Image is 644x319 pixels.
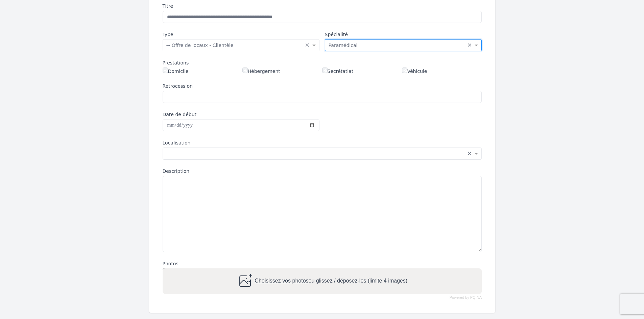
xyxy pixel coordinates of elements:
label: Localisation [163,139,482,146]
a: Powered by PQINA [449,296,481,299]
label: Spécialité [325,31,482,38]
span: Choisissez vos photos [255,278,308,284]
div: Prestations [163,59,482,66]
label: Photos [163,260,482,267]
input: Véhicule [402,68,407,73]
label: Retrocession [163,83,482,89]
label: Date de début [163,111,319,118]
span: Clear all [305,42,311,49]
div: ou glissez / déposez-les (limite 4 images) [237,273,407,289]
label: Description [163,168,482,175]
label: Secrétatiat [322,68,354,75]
label: Titre [163,3,482,9]
label: Type [163,31,319,38]
label: Véhicule [402,68,427,75]
input: Secrétatiat [322,68,328,73]
label: Domicile [163,68,189,75]
input: Hébergement [242,68,248,73]
label: Hébergement [242,68,280,75]
span: Clear all [467,42,473,49]
input: Domicile [163,68,168,73]
span: Clear all [467,150,473,157]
